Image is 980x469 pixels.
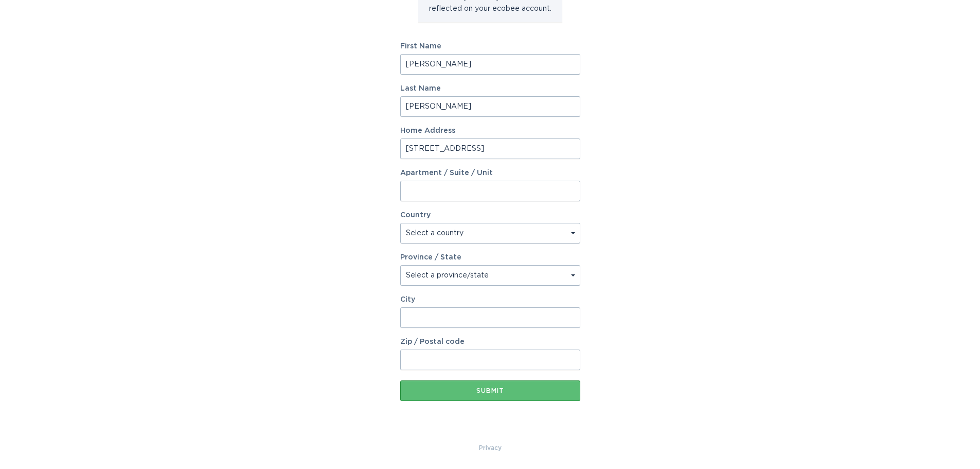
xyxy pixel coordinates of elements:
label: First Name [400,43,580,50]
label: City [400,296,580,303]
label: Province / State [400,254,461,261]
label: Last Name [400,85,580,92]
label: Zip / Postal code [400,338,580,345]
a: Privacy Policy & Terms of Use [479,442,502,454]
div: Submit [405,388,575,394]
label: Apartment / Suite / Unit [400,169,580,177]
label: Home Address [400,127,580,134]
label: Country [400,212,431,219]
button: Submit [400,380,580,401]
